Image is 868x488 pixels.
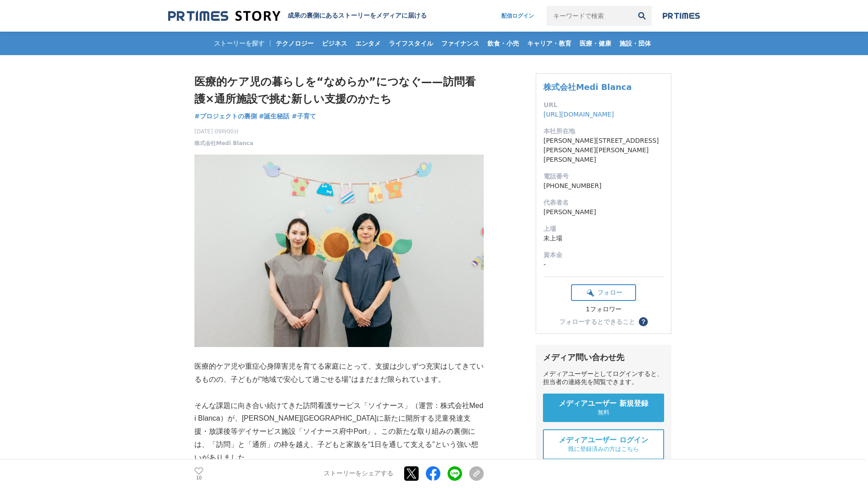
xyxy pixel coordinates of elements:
a: [URL][DOMAIN_NAME] [543,111,614,118]
dd: 未上場 [543,234,664,243]
span: 飲食・小売 [484,39,523,47]
p: そんな課題に向き合い続けてきた訪問看護サービス「ソイナース」（運営：株式会社Medi Blanca）が、[PERSON_NAME][GEOGRAPHIC_DATA]に新たに開所する児童発達支援・... [194,399,484,465]
div: メディアユーザーとしてログインすると、担当者の連絡先を閲覧できます。 [543,370,664,386]
span: ファイナンス [438,39,483,47]
p: 10 [194,476,203,480]
a: 施設・団体 [616,32,655,55]
a: #プロジェクトの裏側 [194,112,257,121]
span: エンタメ [352,39,384,47]
span: #誕生秘話 [259,112,290,120]
span: 医療・健康 [576,39,615,47]
dt: 電話番号 [543,172,664,181]
a: 株式会社Medi Blanca [543,82,632,92]
dd: [PHONE_NUMBER] [543,181,664,191]
img: 成果の裏側にあるストーリーをメディアに届ける [168,10,280,22]
dt: 代表者名 [543,198,664,207]
div: 1フォロワー [571,305,636,314]
a: 飲食・小売 [484,32,523,55]
span: 無料 [598,408,609,417]
a: 医療・健康 [576,32,615,55]
span: 施設・団体 [616,39,655,47]
span: ライフスタイル [385,39,437,47]
img: prtimes [663,12,700,19]
a: キャリア・教育 [524,32,575,55]
h1: 医療的ケア児の暮らしを“なめらか”につなぐ——訪問看護×通所施設で挑む新しい支援のかたち [194,73,484,108]
a: 配信ログイン [492,6,543,26]
span: テクノロジー [272,39,317,47]
a: #子育て [292,112,316,121]
button: ？ [639,317,648,326]
dt: 資本金 [543,250,664,260]
div: フォローするとできること [559,319,635,325]
span: ？ [640,319,646,325]
span: ビジネス [318,39,351,47]
span: #プロジェクトの裏側 [194,112,257,120]
dt: 本社所在地 [543,127,664,136]
h2: 成果の裏側にあるストーリーをメディアに届ける [288,12,427,20]
dd: [PERSON_NAME] [543,207,664,217]
span: メディアユーザー ログイン [559,436,648,445]
p: ストーリーをシェアする [324,470,393,478]
img: thumbnail_2519cde0-6de4-11f0-a790-6f1fb4a51676.jpg [194,155,484,347]
div: メディア問い合わせ先 [543,352,664,363]
dd: [PERSON_NAME][STREET_ADDRESS][PERSON_NAME][PERSON_NAME][PERSON_NAME] [543,136,664,164]
button: フォロー [571,284,636,301]
input: キーワードで検索 [547,6,632,26]
a: #誕生秘話 [259,112,290,121]
dd: - [543,260,664,269]
a: 株式会社Medi Blanca [194,139,253,147]
span: キャリア・教育 [524,39,575,47]
span: #子育て [292,112,316,120]
a: メディアユーザー ログイン 既に登録済みの方はこちら [543,429,664,460]
a: ファイナンス [438,32,483,55]
dt: URL [543,100,664,110]
a: ライフスタイル [385,32,437,55]
p: 医療的ケア児や重症心身障害児を育てる家庭にとって、支援は少しずつ充実はしてきているものの、子どもが“地域で安心して過ごせる場”はまだまだ限られています。 [194,360,484,386]
span: [DATE] 09時00分 [194,127,253,136]
a: テクノロジー [272,32,317,55]
span: 既に登録済みの方はこちら [568,445,639,453]
button: 検索 [632,6,652,26]
a: 成果の裏側にあるストーリーをメディアに届ける 成果の裏側にあるストーリーをメディアに届ける [168,10,427,22]
a: ビジネス [318,32,351,55]
span: メディアユーザー 新規登録 [559,399,648,408]
dt: 上場 [543,224,664,234]
a: エンタメ [352,32,384,55]
a: メディアユーザー 新規登録 無料 [543,394,664,422]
